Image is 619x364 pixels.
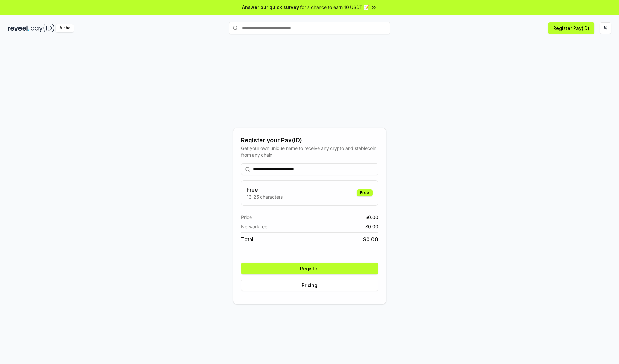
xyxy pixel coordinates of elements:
[241,263,378,274] button: Register
[242,4,299,11] span: Answer our quick survey
[241,280,378,291] button: Pricing
[241,223,267,230] span: Network fee
[548,22,594,34] button: Register Pay(ID)
[241,214,252,221] span: Price
[247,193,283,200] p: 13-25 characters
[56,24,74,32] div: Alpha
[241,235,253,243] span: Total
[241,145,378,158] div: Get your own unique name to receive any crypto and stablecoin, from any chain
[363,235,378,243] span: $ 0.00
[300,4,369,11] span: for a chance to earn 10 USDT 📝
[365,214,378,221] span: $ 0.00
[31,24,54,32] img: pay_id
[241,136,378,145] div: Register your Pay(ID)
[357,189,373,196] div: Free
[247,186,283,193] h3: Free
[365,223,378,230] span: $ 0.00
[8,24,29,32] img: reveel_dark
